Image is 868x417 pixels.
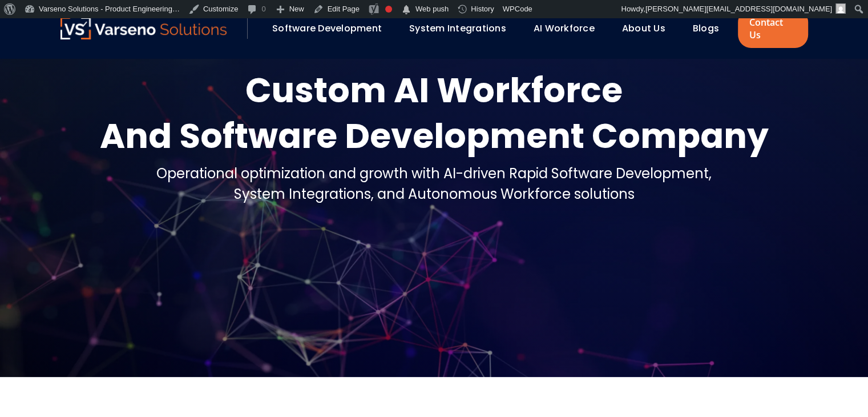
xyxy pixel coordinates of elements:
div: Custom AI Workforce [100,67,769,113]
a: Contact Us [738,9,808,48]
div: About Us [616,19,681,38]
a: System Integrations [409,22,506,35]
div: Software Development [267,19,398,38]
a: Blogs [693,22,719,35]
a: AI Workforce [534,22,595,35]
div: Needs improvement [385,6,392,13]
div: Blogs [687,19,735,38]
div: And Software Development Company [100,113,769,159]
div: AI Workforce [528,19,611,38]
a: Software Development [272,22,382,35]
span:  [401,2,412,18]
div: System Integrations [403,19,522,38]
span: [PERSON_NAME][EMAIL_ADDRESS][DOMAIN_NAME] [645,5,832,13]
img: Varseno Solutions – Product Engineering & IT Services [60,17,227,39]
a: Varseno Solutions – Product Engineering & IT Services [60,17,227,40]
div: System Integrations, and Autonomous Workforce solutions [156,184,712,205]
div: Operational optimization and growth with AI-driven Rapid Software Development, [156,163,712,184]
a: About Us [622,22,665,35]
